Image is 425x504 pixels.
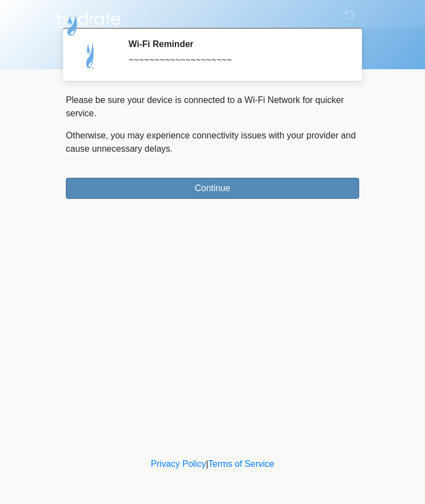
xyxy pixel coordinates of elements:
a: | [206,459,208,469]
span: . [170,144,173,153]
button: Continue [66,178,359,199]
img: Agent Avatar [74,39,107,72]
img: Hydrate IV Bar - Arcadia Logo [55,8,122,37]
a: Privacy Policy [151,459,206,469]
div: ~~~~~~~~~~~~~~~~~~~~ [128,54,343,67]
p: Please be sure your device is connected to a Wi-Fi Network for quicker service. [66,94,359,120]
p: Otherwise, you may experience connectivity issues with your provider and cause unnecessary delays [66,129,359,156]
a: Terms of Service [208,459,274,469]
